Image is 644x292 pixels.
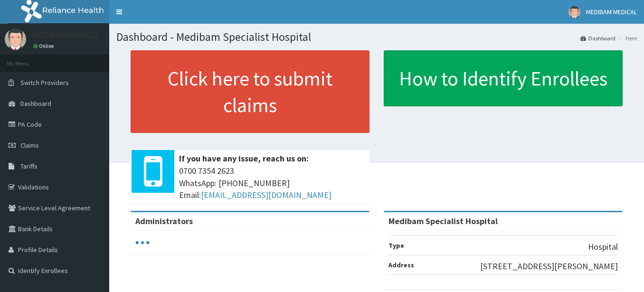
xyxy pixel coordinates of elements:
[33,31,100,39] p: MEDIBAM MEDICAL
[5,28,26,50] img: User Image
[568,6,580,18] img: User Image
[20,141,39,150] span: Claims
[33,43,56,49] a: Online
[201,189,331,200] a: [EMAIL_ADDRESS][DOMAIN_NAME]
[384,50,623,106] a: How to Identify Enrollees
[480,260,618,273] p: [STREET_ADDRESS][PERSON_NAME]
[20,162,38,170] span: Tariffs
[388,261,414,269] b: Address
[388,216,498,226] strong: Medibam Specialist Hospital
[131,50,369,133] a: Click here to submit claims
[179,153,309,164] b: If you have any issue, reach us on:
[179,165,365,201] span: 0700 7354 2623 WhatsApp: [PHONE_NUMBER] Email:
[20,99,51,108] span: Dashboard
[616,34,637,42] li: Here
[135,235,150,250] svg: audio-loading
[20,78,69,87] span: Switch Providers
[388,241,404,250] b: Type
[588,241,618,253] p: Hospital
[580,34,616,42] a: Dashboard
[586,8,637,16] span: MEDIBAM MEDICAL
[116,31,637,43] h1: Dashboard - Medibam Specialist Hospital
[135,216,193,226] b: Administrators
